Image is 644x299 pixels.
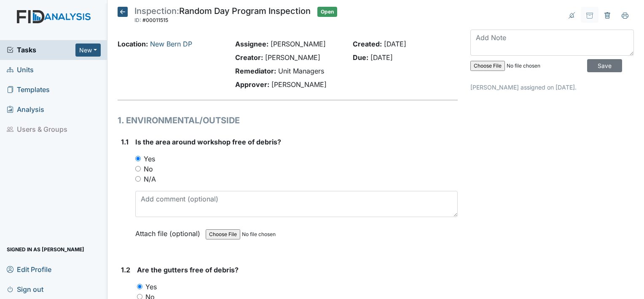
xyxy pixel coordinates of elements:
[587,59,622,72] input: Save
[144,164,153,174] label: No
[137,266,239,274] span: Are the gutters free of debris?
[75,43,101,57] button: New
[135,156,141,161] input: Yes
[134,17,141,23] span: ID:
[271,80,327,89] span: [PERSON_NAME]
[144,154,155,164] label: Yes
[7,83,50,96] span: Templates
[135,166,141,171] input: No
[118,40,148,48] strong: Location:
[7,63,34,76] span: Units
[118,114,458,127] h1: 1. ENVIRONMENTAL/OUTSIDE
[121,137,129,147] label: 1.1
[353,40,382,48] strong: Created:
[235,40,268,48] strong: Assignee:
[271,40,326,48] span: [PERSON_NAME]
[7,103,44,116] span: Analysis
[317,7,337,17] span: Open
[144,174,156,184] label: N/A
[384,40,406,48] span: [DATE]
[135,176,141,182] input: N/A
[145,282,157,292] label: Yes
[470,83,634,92] p: [PERSON_NAME] assigned on [DATE].
[134,6,179,16] span: Inspection:
[278,67,324,75] span: Unit Managers
[137,284,142,289] input: Yes
[142,17,168,23] span: #00011515
[265,53,320,62] span: [PERSON_NAME]
[7,243,84,256] span: Signed in as [PERSON_NAME]
[134,7,311,25] div: Random Day Program Inspection
[370,53,393,62] span: [DATE]
[235,80,269,89] strong: Approver:
[7,263,51,276] span: Edit Profile
[235,53,263,62] strong: Creator:
[135,224,204,239] label: Attach file (optional)
[150,40,192,48] a: New Bern DP
[353,53,368,62] strong: Due:
[121,265,130,275] label: 1.2
[135,138,281,146] span: Is the area around workshop free of debris?
[7,283,43,296] span: Sign out
[7,45,75,55] a: Tasks
[235,67,276,75] strong: Remediator:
